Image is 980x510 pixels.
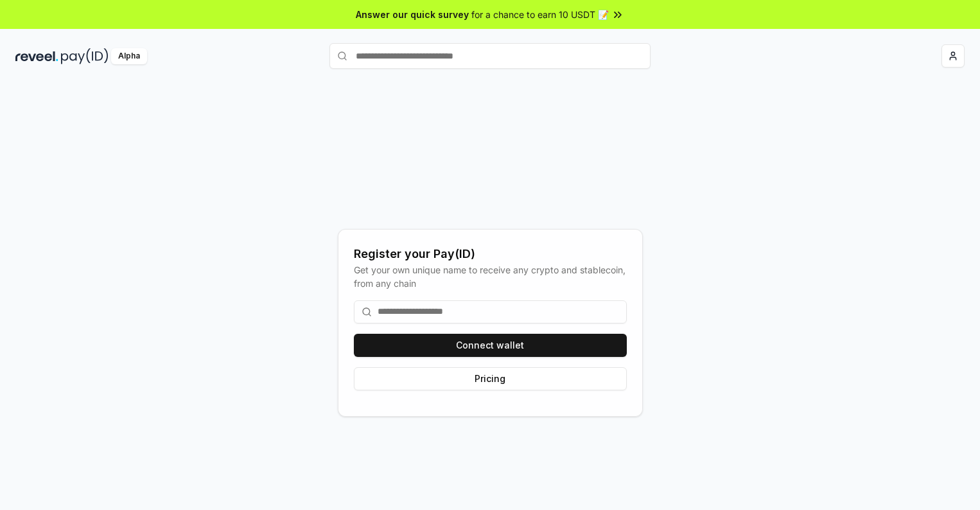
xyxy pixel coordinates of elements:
div: Get your own unique name to receive any crypto and stablecoin, from any chain [354,263,627,290]
span: for a chance to earn 10 USDT 📝 [471,8,609,21]
button: Connect wallet [354,334,627,357]
div: Alpha [111,48,147,64]
img: reveel_dark [15,48,58,64]
button: Pricing [354,367,627,390]
span: Answer our quick survey [356,8,469,21]
img: pay_id [61,48,109,64]
div: Register your Pay(ID) [354,245,627,263]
